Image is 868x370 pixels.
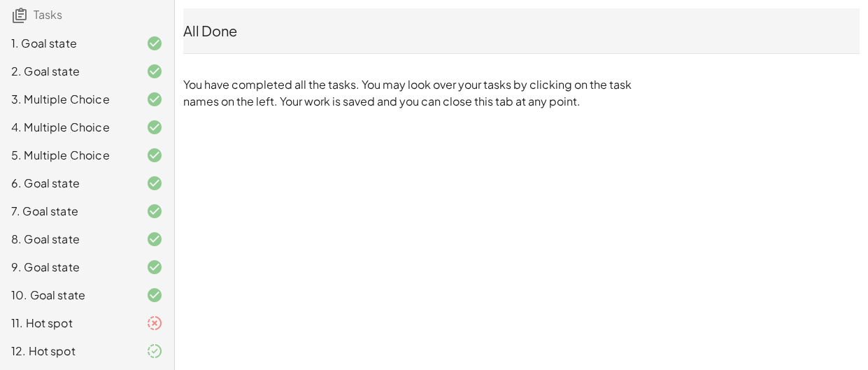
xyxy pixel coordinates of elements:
i: Task finished and correct. [146,231,163,248]
i: Task finished and correct. [146,35,163,52]
i: Task finished and correct. [146,91,163,108]
div: 1. Goal state [11,35,124,52]
p: You have completed all the tasks. You may look over your tasks by clicking on the task names on t... [183,76,638,110]
div: 10. Goal state [11,287,124,304]
div: 7. Goal state [11,203,124,220]
div: 4. Multiple Choice [11,119,124,136]
i: Task finished and correct. [146,287,163,304]
i: Task finished and correct. [146,63,163,80]
div: 8. Goal state [11,231,124,248]
div: 12. Hot spot [11,343,124,360]
i: Task finished and correct. [146,203,163,220]
div: All Done [183,21,860,41]
i: Task finished and part of it marked as incorrect. [146,315,163,332]
i: Task finished and correct. [146,175,163,192]
div: 3. Multiple Choice [11,91,124,108]
i: Task finished and correct. [146,259,163,276]
div: 9. Goal state [11,259,124,276]
i: Task finished and correct. [146,147,163,164]
span: Tasks [34,7,62,22]
i: Task finished and correct. [146,119,163,136]
div: 2. Goal state [11,63,124,80]
div: 11. Hot spot [11,315,124,332]
div: 5. Multiple Choice [11,147,124,164]
i: Task finished and part of it marked as correct. [146,343,163,360]
div: 6. Goal state [11,175,124,192]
